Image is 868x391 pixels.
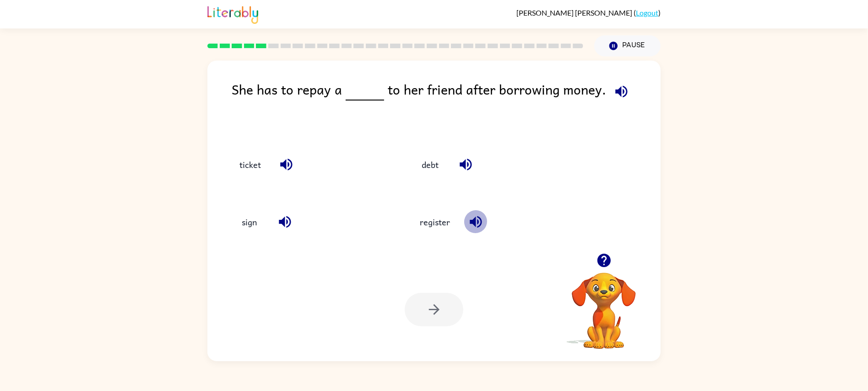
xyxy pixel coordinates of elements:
[207,4,258,24] img: Literably
[516,8,634,17] span: [PERSON_NAME] [PERSON_NAME]
[516,8,661,17] div: ( )
[230,152,270,177] button: ticket
[232,79,661,134] div: She has to repay a to her friend after borrowing money.
[230,209,269,234] button: sign
[411,209,460,234] button: register
[558,258,650,350] video: Your browser must support playing .mp4 files to use Literably. Please try using another browser.
[594,35,661,56] button: Pause
[411,152,450,177] button: debt
[636,8,658,17] a: Logout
